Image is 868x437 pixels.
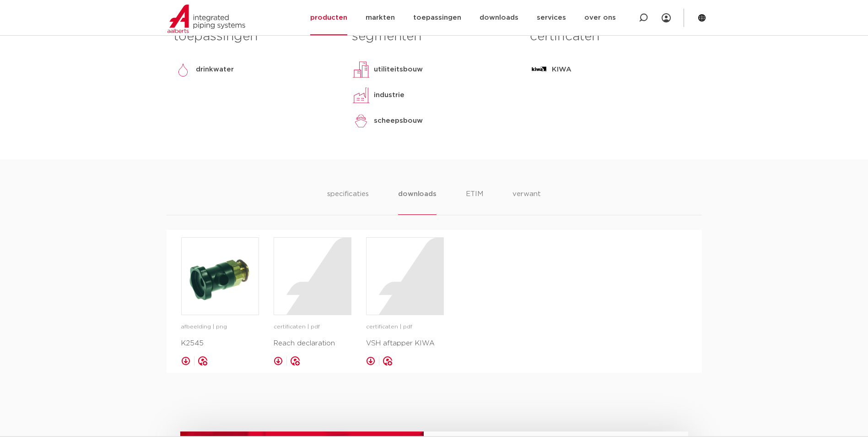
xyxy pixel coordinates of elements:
[512,189,541,215] li: verwant
[327,189,369,215] li: specificaties
[366,338,444,349] p: VSH aftapper KIWA
[398,189,436,215] li: downloads
[552,64,571,75] p: KIWA
[352,60,370,79] img: utiliteitsbouw
[181,322,259,332] p: afbeelding | png
[374,90,404,101] p: industrie
[352,86,370,104] img: industrie
[274,322,351,332] p: certificaten | pdf
[181,338,259,349] p: K2545
[466,189,483,215] li: ETIM
[366,322,444,332] p: certificaten | pdf
[181,237,259,315] a: image for K2545
[530,27,694,46] h3: certificaten
[352,27,516,46] h3: segmenten
[352,112,370,130] img: scheepsbouw
[182,238,259,315] img: image for K2545
[274,338,351,349] p: Reach declaration
[374,64,423,75] p: utiliteitsbouw
[174,60,192,79] img: drinkwater
[196,64,234,75] p: drinkwater
[530,60,548,79] img: KIWA
[374,115,423,126] p: scheepsbouw
[174,27,338,46] h3: toepassingen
